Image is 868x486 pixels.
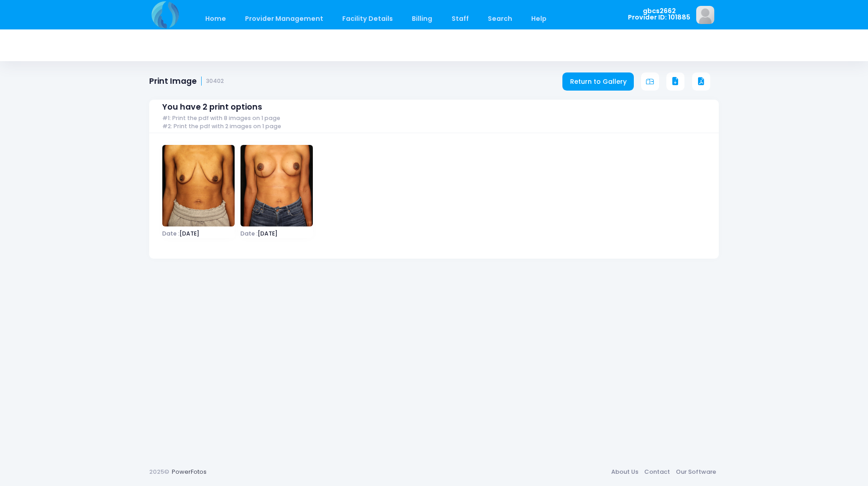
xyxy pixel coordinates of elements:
a: Home [196,8,235,29]
a: Search [479,8,521,29]
a: PowerFotos [172,467,207,476]
a: Help [523,8,556,29]
span: Date : [162,230,179,237]
span: #2: Print the pdf with 2 images on 1 page [162,123,281,130]
small: 30402 [206,78,224,85]
span: 2025© [149,467,169,476]
span: Date : [241,230,258,237]
span: #1: Print the pdf with 8 images on 1 page [162,115,280,122]
img: image [696,6,714,24]
a: Contact [641,464,673,480]
a: Facility Details [334,8,402,29]
img: image [241,145,313,226]
a: About Us [608,464,641,480]
span: [DATE] [241,231,313,236]
img: image [162,145,235,226]
span: [DATE] [162,231,235,236]
span: You have 2 print options [162,102,262,112]
h1: Print Image [149,77,224,86]
a: Provider Management [236,8,332,29]
a: Return to Gallery [562,72,634,91]
a: Billing [403,8,441,29]
span: gbcs2662 Provider ID: 101885 [628,8,690,21]
a: Staff [443,8,477,29]
a: Our Software [673,464,719,480]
